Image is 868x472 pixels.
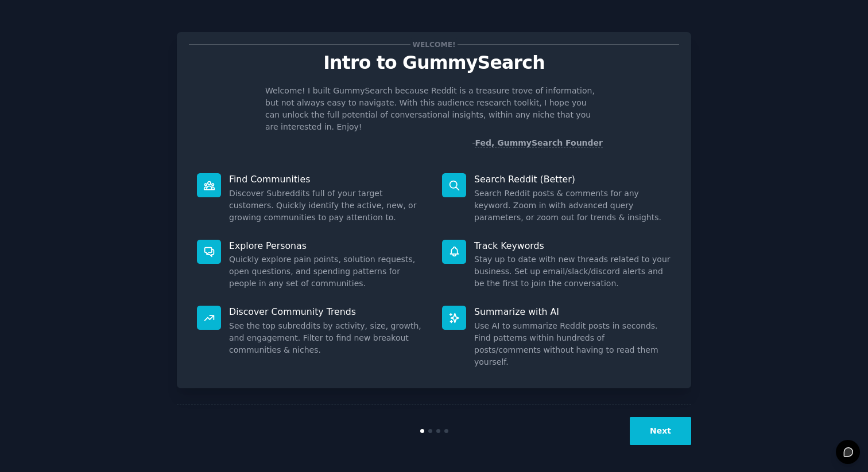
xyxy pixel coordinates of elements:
p: Discover Community Trends [229,306,426,318]
dd: Discover Subreddits full of your target customers. Quickly identify the active, new, or growing c... [229,188,426,224]
p: Search Reddit (Better) [474,173,671,185]
button: Next [630,417,691,445]
a: Fed, GummySearch Founder [475,138,603,148]
dd: Search Reddit posts & comments for any keyword. Zoom in with advanced query parameters, or zoom o... [474,188,671,224]
dd: Stay up to date with new threads related to your business. Set up email/slack/discord alerts and ... [474,253,671,290]
dd: Quickly explore pain points, solution requests, open questions, and spending patterns for people ... [229,253,426,290]
dd: Use AI to summarize Reddit posts in seconds. Find patterns within hundreds of posts/comments with... [474,320,671,368]
div: - [472,137,603,149]
p: Intro to GummySearch [189,53,679,73]
p: Welcome! I built GummySearch because Reddit is a treasure trove of information, but not always ea... [265,85,603,133]
p: Find Communities [229,173,426,185]
span: Welcome! [410,38,458,50]
p: Track Keywords [474,240,671,252]
dd: See the top subreddits by activity, size, growth, and engagement. Filter to find new breakout com... [229,320,426,356]
p: Explore Personas [229,240,426,252]
p: Summarize with AI [474,306,671,318]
